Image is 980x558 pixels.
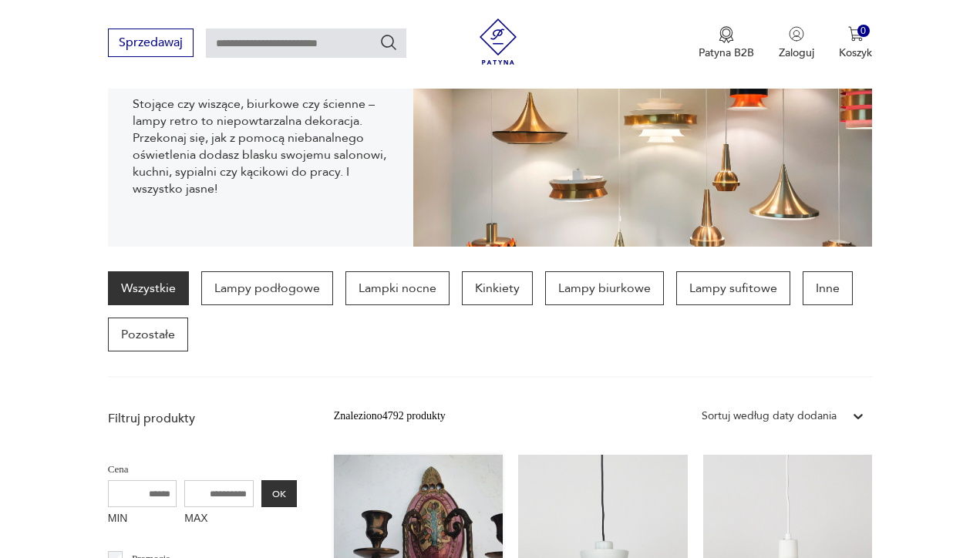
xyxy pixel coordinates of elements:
a: Kinkiety [462,271,533,305]
div: 0 [857,25,871,38]
img: Oświetlenie [413,15,872,247]
label: MIN [108,507,177,532]
img: Patyna - sklep z meblami i dekoracjami vintage [475,18,521,65]
div: Sortuj według daty dodania [702,408,837,425]
p: Koszyk [839,45,872,60]
a: Sprzedawaj [108,39,194,49]
a: Ikona medaluPatyna B2B [699,26,754,60]
label: MAX [184,507,254,532]
a: Lampy sufitowe [676,271,790,305]
p: Stojące czy wiszące, biurkowe czy ścienne – lampy retro to niepowtarzalna dekoracja. Przekonaj si... [133,96,389,197]
a: Inne [803,271,853,305]
button: 0Koszyk [839,26,872,60]
img: Ikona koszyka [848,26,864,42]
a: Wszystkie [108,271,189,305]
a: Lampy biurkowe [545,271,664,305]
p: Patyna B2B [699,45,754,60]
button: OK [261,480,297,507]
button: Szukaj [379,33,398,52]
button: Patyna B2B [699,26,754,60]
div: Znaleziono 4792 produkty [334,408,446,425]
img: Ikonka użytkownika [789,26,804,42]
p: Zaloguj [779,45,814,60]
button: Sprzedawaj [108,29,194,57]
p: Cena [108,461,297,478]
a: Lampy podłogowe [201,271,333,305]
button: Zaloguj [779,26,814,60]
img: Ikona medalu [719,26,734,43]
a: Pozostałe [108,318,188,351]
a: Lampki nocne [345,271,450,305]
p: Filtruj produkty [108,410,297,427]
